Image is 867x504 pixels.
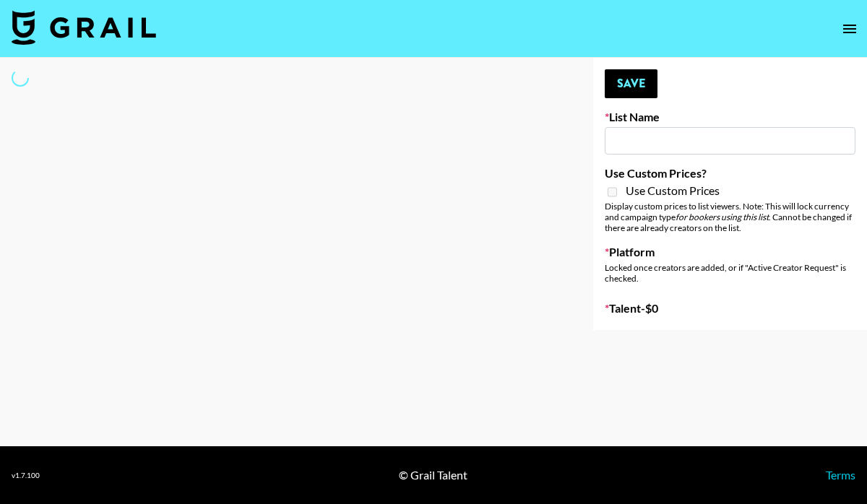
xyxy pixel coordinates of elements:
label: List Name [605,110,855,124]
div: © Grail Talent [399,468,467,482]
div: Display custom prices to list viewers. Note: This will lock currency and campaign type . Cannot b... [605,201,855,233]
label: Talent - $ 0 [605,301,855,316]
div: v 1.7.100 [12,471,40,480]
label: Platform [605,245,855,259]
a: Terms [826,468,855,482]
img: Grail Talent [12,10,156,45]
div: Locked once creators are added, or if "Active Creator Request" is checked. [605,262,855,284]
button: open drawer [835,14,864,43]
em: for bookers using this list [676,212,769,222]
button: Save [605,69,657,98]
label: Use Custom Prices? [605,166,855,181]
span: Use Custom Prices [626,183,720,198]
